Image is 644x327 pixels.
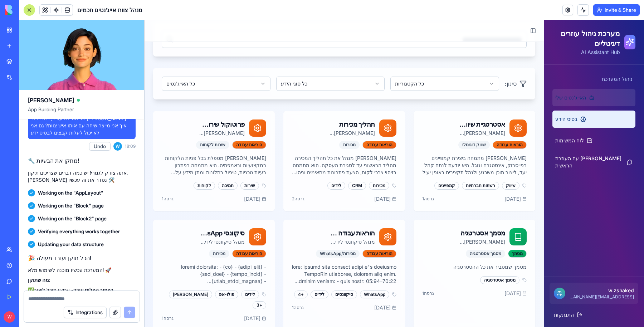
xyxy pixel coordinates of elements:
[314,121,345,129] div: שיווק דיגיטלי
[195,121,215,129] div: מכירות
[99,175,122,182] div: [DATE]
[230,175,252,182] div: [DATE]
[315,99,361,109] div: אסטרטגיית שיווק דיגיטלי
[357,162,375,170] div: שיווק
[360,59,372,68] span: סינון:
[89,142,111,151] button: Undo
[28,96,74,104] span: [PERSON_NAME]
[185,109,230,117] p: [PERSON_NAME] - מומחה מכירות
[224,162,245,170] div: מכירות
[321,230,361,238] div: מסמך אסטרטגיה
[408,29,475,36] p: AI Assistant Hub
[408,91,491,108] a: בסיס הידע
[411,96,433,103] span: בסיס הידע
[278,176,289,182] div: גרסה 1
[290,162,314,170] div: קמפיינים
[64,307,107,318] button: Integrations
[96,162,114,170] div: שירות
[215,270,245,278] div: WhatsApp
[408,133,491,151] a: [PERSON_NAME] עם העוזרת הראשית
[317,162,355,170] div: רשתות חברתיות
[425,274,489,280] p: [EMAIL_ADDRESS][DOMAIN_NAME]
[147,285,159,291] div: גרסה 1
[108,281,122,289] div: + 3
[348,121,382,129] div: הוראות עבודה
[409,291,429,298] span: התנתקות
[171,230,215,238] div: מכירות/WhatsApp
[408,112,491,129] a: לוח המשימות
[28,156,136,165] h2: 🔧 מתקן את הבעיות!
[52,121,85,129] div: שירות לקוחות
[54,99,100,109] div: פרוטוקול שירות לקוחות
[70,270,94,278] div: פולו-אפ
[73,287,113,293] strong: כפתור הפלוס עובד
[28,277,50,283] strong: מה שתוקן:
[230,284,252,291] div: [DATE]
[38,241,104,248] span: Updating your data structure
[54,218,100,225] p: מנהל סיקוונסי לידים – WhatsApp
[38,215,107,222] span: Working on the "Block2" page
[187,270,213,278] div: סיקוונסים
[336,256,375,264] div: מסמך אסטרטגיה
[147,243,252,265] p: lore: ipsumd sita consect adipi e"s doeiusmo TempoRin utlaboree, dolorem aliq enim. adminim venia...
[64,230,85,238] div: מכירות
[408,53,491,65] div: ניהול המערכת
[315,109,361,117] p: [PERSON_NAME] - מנהלת שיווק דיגיטלי
[24,270,68,278] div: [PERSON_NAME]
[125,143,136,149] span: 18:09
[150,270,163,278] div: + 4
[405,288,494,301] button: התנתקות
[315,208,361,218] div: מסמך אסטרטגיה
[113,142,122,151] span: W
[38,202,104,209] span: Working on the "Block" page
[54,208,100,218] div: סיקוונסי WhatsApp ללידים – תבניות והוראות עבודה
[17,296,29,301] div: גרסה 1
[411,117,439,124] span: לוח המשימות
[88,230,122,238] div: הוראות עבודה
[28,287,136,301] p: ✅ - עכשיו תוכל ליצור תת-אייג'נטים בקליק!
[28,267,136,274] p: המערכת עכשיו מוכנה לשימוש מלא! 🚀
[17,176,29,182] div: גרסה 1
[38,189,103,196] span: Working on the "AppLayout"
[28,254,136,262] h2: 🎉 הכל תוקן ועובד מעולה!
[411,135,479,149] span: [PERSON_NAME] עם העוזרת הראשית
[28,169,136,184] p: אתה צודק לגמרי! יש כמה דברים שצריכים תיקון. [PERSON_NAME] נסדר את זה עכשיו 🛠️
[185,99,230,109] div: תהליך מכירות
[360,175,382,182] div: [DATE]
[5,5,49,15] img: logo
[593,4,640,16] button: Invite & Share
[38,228,120,235] span: Verifying everything works together
[425,267,489,274] p: w.zshaked
[147,176,160,182] div: גרסה 2
[73,162,93,170] div: תמיכה
[99,295,122,302] div: [DATE]
[77,6,142,14] span: מנהל צוות אייג'נטים חכמים
[4,311,15,323] span: W
[204,162,221,170] div: CRM
[49,162,70,170] div: לקוחות
[185,208,230,218] div: הוראות עבודה בסיסיות – סיקוונסי WhatsApp ללידים
[360,270,382,277] div: [DATE]
[17,243,122,265] p: loremi dolorsita: - {co} - {adipi_elit} - {sed_doei} - {tempo_incid} - {utlab_etdol_magnaa} - {en...
[218,121,252,129] div: הוראות עבודה
[315,218,361,225] p: [PERSON_NAME] - מומחה מכירות
[185,218,230,225] p: מנהל סיקוונסי לידים – WhatsApp
[278,243,382,250] p: מסמך שמסביר את כל ההסטרטגיה
[166,270,184,278] div: לידים
[88,121,122,129] div: הוראות עבודה
[408,69,491,86] a: האייג'נטים שלי
[408,9,475,29] h1: מערכת ניהול עוזרים דיגיטליים
[278,135,382,156] p: [PERSON_NAME] מתמחה ביצירת קמפיינים בפייסבוק, אינסטגרם וגוגל. היא יודעת לנתח קהל יעד, ליצור תוכן ...
[278,270,289,276] div: גרסה 1
[54,109,100,117] p: [PERSON_NAME] - נציגת שירות לקוחות
[97,270,114,278] div: לידים
[364,230,382,238] div: מסמך
[28,106,136,119] span: App Building Partner
[147,135,252,156] p: [PERSON_NAME] מנהל את כל תהליך המכירה מהליד הראשוני עד לסגירת העסקה. הוא מתמחה בזיהוי צרכי לקוח, ...
[218,230,252,238] div: הוראות עבודה
[411,74,441,81] span: האייג'נטים שלי
[17,135,122,156] p: [PERSON_NAME] מטפלת בכל פניות הלקוחות במקצועיות ובאמפתיה. היא מתמחה בפתרון בעיות טכניות, טיפול בת...
[183,162,201,170] div: לידים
